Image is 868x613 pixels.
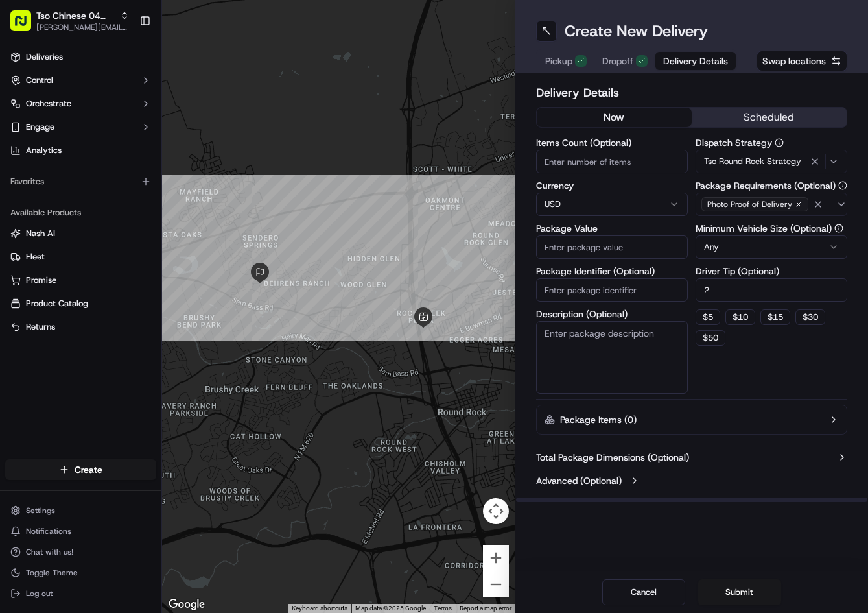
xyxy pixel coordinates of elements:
span: Pylon [129,322,157,331]
button: Swap locations [757,51,847,71]
button: See all [201,166,236,182]
button: Product Catalog [5,293,156,314]
span: Delivery Details [663,54,728,67]
a: Promise [10,274,151,286]
label: Items Count (Optional) [536,138,688,147]
a: Returns [10,321,151,333]
button: Orchestrate [5,93,156,114]
input: Enter driver tip amount [696,278,847,302]
a: Analytics [5,140,156,161]
label: Package Items ( 0 ) [560,413,637,426]
a: 📗Knowledge Base [8,285,104,308]
a: 💻API Documentation [104,285,213,308]
button: $15 [760,309,790,325]
span: • [108,236,112,246]
span: Pickup [545,54,572,67]
span: [DATE] [115,236,141,246]
button: Keyboard shortcuts [292,604,347,613]
img: 1736555255976-a54dd68f-1ca7-489b-9aae-adbdc363a1c4 [26,237,36,247]
button: $50 [696,330,725,346]
button: Cancel [602,579,685,605]
div: 💻 [110,291,120,302]
span: Chat with us! [26,547,73,557]
label: Advanced (Optional) [536,474,622,487]
button: Promise [5,270,156,291]
input: Got a question? Start typing here... [34,84,233,97]
input: Enter number of items [536,150,688,173]
button: Minimum Vehicle Size (Optional) [834,224,843,233]
span: Tso Round Rock Strategy [704,156,801,167]
button: Zoom in [483,545,509,571]
button: Chat with us! [5,543,156,561]
button: Fleet [5,246,156,267]
label: Dispatch Strategy [696,138,847,147]
button: Tso Chinese 04 Round Rock[PERSON_NAME][EMAIL_ADDRESS][DOMAIN_NAME] [5,5,134,36]
label: Currency [536,181,688,190]
img: 1736555255976-a54dd68f-1ca7-489b-9aae-adbdc363a1c4 [13,124,36,147]
button: Settings [5,501,156,520]
button: Dispatch Strategy [775,138,784,147]
span: Create [75,463,102,476]
button: Package Requirements (Optional) [838,181,847,190]
span: [PERSON_NAME] [40,236,105,246]
button: Submit [698,579,781,605]
button: Notifications [5,522,156,540]
button: Engage [5,117,156,138]
button: Advanced (Optional) [536,474,848,487]
span: Product Catalog [26,298,88,309]
span: [PERSON_NAME][EMAIL_ADDRESS][DOMAIN_NAME] [36,22,129,32]
button: Log out [5,584,156,603]
span: Toggle Theme [26,568,78,578]
img: Angelique Valdez [13,189,34,210]
div: Start new chat [58,124,213,137]
a: Powered byPylon [91,321,157,331]
div: We're available if you need us! [58,137,178,147]
label: Minimum Vehicle Size (Optional) [696,224,847,233]
button: Zoom out [483,571,509,597]
span: Tso Chinese 04 Round Rock [36,9,115,22]
span: Promise [26,274,56,286]
button: $5 [696,309,720,325]
button: Tso Round Rock Strategy [696,150,847,173]
h1: Create New Delivery [565,21,708,42]
img: Nash [13,13,39,39]
img: 1738778727109-b901c2ba-d612-49f7-a14d-d897ce62d23f [27,124,51,147]
input: Enter package value [536,235,688,259]
span: Dropoff [602,54,633,67]
label: Package Value [536,224,688,233]
img: Brigitte Vinadas [13,224,34,245]
span: Log out [26,588,53,599]
span: Nash AI [26,228,55,239]
button: Package Items (0) [536,405,848,435]
button: Create [5,459,156,480]
label: Package Requirements (Optional) [696,181,847,190]
span: Fleet [26,251,45,263]
h2: Delivery Details [536,84,848,102]
label: Description (Optional) [536,309,688,319]
span: Swap locations [762,54,826,67]
span: [DATE] [115,201,141,211]
button: Start new chat [220,128,236,143]
label: Total Package Dimensions (Optional) [536,451,689,464]
div: Past conversations [13,169,87,179]
span: Control [26,75,53,86]
span: Engage [26,121,54,133]
span: Notifications [26,526,71,536]
span: Returns [26,321,55,333]
button: now [537,108,692,127]
span: [PERSON_NAME] [40,201,105,211]
button: Control [5,70,156,91]
button: Map camera controls [483,498,509,524]
input: Enter package identifier [536,278,688,302]
a: Terms (opens in new tab) [434,605,452,612]
button: Photo Proof of Delivery [696,193,847,216]
a: Open this area in Google Maps (opens a new window) [165,596,208,613]
span: Analytics [26,145,62,156]
button: scheduled [692,108,847,127]
button: $10 [725,309,755,325]
img: Google [165,596,208,613]
div: Favorites [5,171,156,192]
a: Fleet [10,251,151,263]
span: API Documentation [123,290,208,303]
span: Photo Proof of Delivery [707,199,792,210]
